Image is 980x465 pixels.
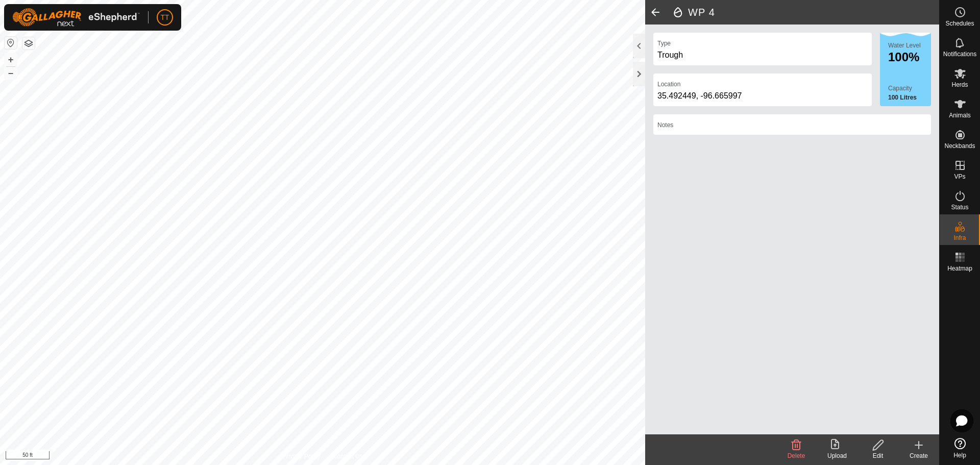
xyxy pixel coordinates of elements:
span: Notifications [943,51,976,57]
span: Delete [788,452,805,459]
div: Create [898,451,939,460]
span: Animals [949,112,971,118]
label: Location [657,80,680,89]
span: Heatmap [947,265,972,272]
label: Type [657,39,671,48]
span: VPs [954,174,965,180]
label: Water Level [888,42,921,49]
h2: WP 4 [672,6,939,18]
span: TT [160,12,169,23]
div: 35.492449, -96.665997 [657,90,868,102]
span: Help [953,452,966,458]
span: Herds [951,82,968,88]
button: – [5,67,17,79]
a: Privacy Policy [282,452,321,461]
button: Reset Map [5,37,17,49]
span: Infra [953,235,966,241]
div: Edit [857,451,898,460]
label: 100 Litres [888,93,931,102]
img: Gallagher Logo [12,8,140,27]
div: Upload [817,451,857,460]
span: Neckbands [944,143,975,149]
a: Contact Us [333,452,363,461]
button: + [5,54,17,66]
div: Trough [657,49,868,61]
div: 100% [888,51,931,63]
label: Notes [657,120,673,130]
label: Capacity [888,84,931,93]
button: Map Layers [22,37,35,50]
a: Help [940,434,980,462]
span: Schedules [945,20,974,27]
span: Status [951,204,968,210]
